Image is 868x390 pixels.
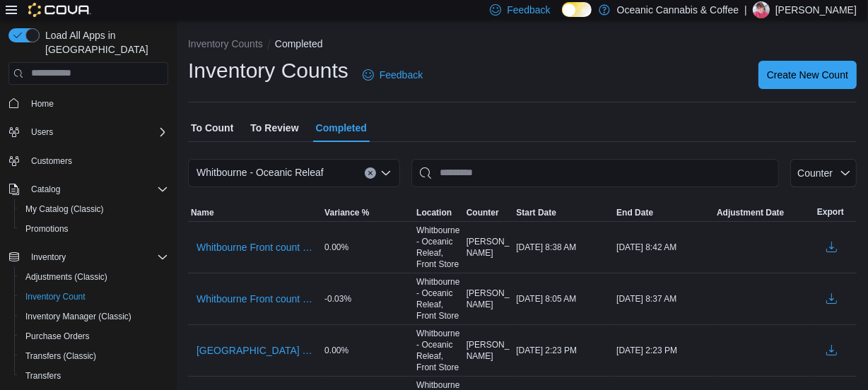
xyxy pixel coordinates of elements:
[614,204,714,221] button: End Date
[516,207,556,218] span: Start Date
[20,201,110,218] a: My Catalog (Classic)
[20,367,168,384] span: Transfers
[188,37,857,54] nav: An example of EuiBreadcrumbs
[20,220,74,237] a: Promotions
[20,328,168,345] span: Purchase Orders
[191,114,233,142] span: To Count
[380,167,392,179] button: Open list of options
[614,290,714,307] div: [DATE] 8:37 AM
[25,124,168,141] span: Users
[14,267,174,287] button: Adjustments (Classic)
[14,219,174,239] button: Promotions
[322,239,414,256] div: 0.00%
[20,268,113,285] a: Adjustments (Classic)
[25,249,168,266] span: Inventory
[20,348,168,365] span: Transfers (Classic)
[753,1,770,18] div: Tina Vokey
[31,98,54,110] span: Home
[197,164,324,181] span: Whitbourne - Oceanic Releaf
[357,61,428,89] a: Feedback
[513,342,614,359] div: [DATE] 2:23 PM
[25,181,168,198] span: Catalog
[25,291,86,302] span: Inventory Count
[614,239,714,256] div: [DATE] 8:42 AM
[467,236,511,259] span: [PERSON_NAME]
[25,223,69,235] span: Promotions
[20,268,168,285] span: Adjustments (Classic)
[464,204,514,221] button: Counter
[414,273,464,324] div: Whitbourne - Oceanic Releaf, Front Store
[31,184,60,195] span: Catalog
[14,326,174,346] button: Purchase Orders
[714,204,814,221] button: Adjustment Date
[25,153,78,170] a: Customers
[414,325,464,376] div: Whitbourne - Oceanic Releaf, Front Store
[14,346,174,366] button: Transfers (Classic)
[25,311,131,322] span: Inventory Manager (Classic)
[14,199,174,219] button: My Catalog (Classic)
[414,222,464,273] div: Whitbourne - Oceanic Releaf, Front Store
[20,367,66,384] a: Transfers
[797,167,833,179] span: Counter
[513,204,614,221] button: Start Date
[191,288,319,309] button: Whitbourne Front count 8:05am [DATE] - [GEOGRAPHIC_DATA] - [GEOGRAPHIC_DATA] Releaf
[380,68,423,82] span: Feedback
[322,290,414,307] div: -0.03%
[790,159,857,187] button: Counter
[767,68,848,82] span: Create New Count
[324,207,369,218] span: Variance %
[614,342,714,359] div: [DATE] 2:23 PM
[191,340,319,361] button: [GEOGRAPHIC_DATA] [DATE] 1:27pm - Recount - Recount
[411,159,779,187] input: This is a search bar. After typing your query, hit enter to filter the results lower in the page.
[197,292,313,306] span: Whitbourne Front count 8:05am [DATE] - [GEOGRAPHIC_DATA] - [GEOGRAPHIC_DATA] Releaf
[562,17,563,18] span: Dark Mode
[28,3,91,17] img: Cova
[31,155,72,167] span: Customers
[197,343,313,357] span: [GEOGRAPHIC_DATA] [DATE] 1:27pm - Recount - Recount
[25,370,61,382] span: Transfers
[3,150,174,171] button: Customers
[3,179,174,199] button: Catalog
[25,95,168,112] span: Home
[467,339,511,362] span: [PERSON_NAME]
[817,206,844,218] span: Export
[513,239,614,256] div: [DATE] 8:38 AM
[25,124,59,141] button: Users
[25,95,59,112] a: Home
[14,307,174,326] button: Inventory Manager (Classic)
[188,204,322,221] button: Name
[3,247,174,267] button: Inventory
[3,93,174,114] button: Home
[25,350,96,362] span: Transfers (Classic)
[25,271,107,283] span: Adjustments (Classic)
[14,287,174,307] button: Inventory Count
[20,328,95,345] a: Purchase Orders
[416,207,452,218] span: Location
[25,249,71,266] button: Inventory
[322,342,414,359] div: 0.00%
[188,57,348,85] h1: Inventory Counts
[25,331,90,342] span: Purchase Orders
[467,288,511,310] span: [PERSON_NAME]
[250,114,298,142] span: To Review
[414,204,464,221] button: Location
[20,308,137,325] a: Inventory Manager (Classic)
[25,152,168,170] span: Customers
[191,207,214,218] span: Name
[31,126,53,138] span: Users
[562,2,592,17] input: Dark Mode
[20,201,168,218] span: My Catalog (Classic)
[20,220,168,237] span: Promotions
[20,288,91,305] a: Inventory Count
[197,240,313,254] span: Whitbourne Front count 8:05am [DATE] - [GEOGRAPHIC_DATA] - [GEOGRAPHIC_DATA] Releaf - Recount
[275,38,323,49] button: Completed
[31,252,66,263] span: Inventory
[20,348,102,365] a: Transfers (Classic)
[20,308,168,325] span: Inventory Manager (Classic)
[365,167,376,179] button: Clear input
[758,61,857,89] button: Create New Count
[717,207,784,218] span: Adjustment Date
[316,114,367,142] span: Completed
[467,207,499,218] span: Counter
[40,28,168,57] span: Load All Apps in [GEOGRAPHIC_DATA]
